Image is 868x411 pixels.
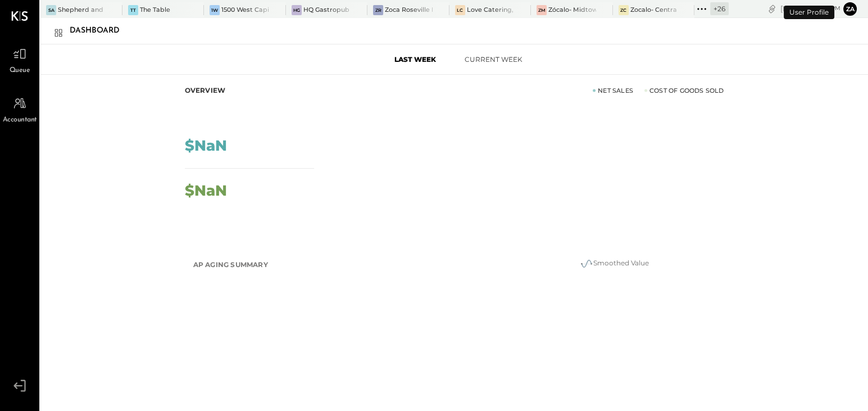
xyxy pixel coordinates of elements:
[455,5,465,15] div: LC
[843,2,857,16] button: za
[376,50,455,69] button: Last Week
[780,3,840,14] div: [DATE]
[784,6,834,19] div: User Profile
[303,6,351,15] div: HQ Gastropub - [GEOGRAPHIC_DATA]
[593,86,633,95] div: Net Sales
[710,2,729,15] div: + 26
[10,66,30,76] span: Queue
[467,6,515,15] div: Love Catering, Inc.
[193,255,268,275] h2: AP Aging Summary
[766,3,778,15] div: copy link
[644,86,724,95] div: Cost of Goods Sold
[185,86,226,95] div: Overview
[185,183,227,198] div: $NaN
[548,6,596,15] div: Zócalo- Midtown (Zoca Inc.)
[3,115,37,125] span: Accountant
[46,5,56,15] div: Sa
[630,6,678,15] div: Zocalo- Central Kitchen (Commissary)
[373,5,383,15] div: ZR
[128,5,138,15] div: TT
[385,6,433,15] div: Zoca Roseville Inc.
[70,22,131,40] div: Dashboard
[537,5,547,15] div: ZM
[502,257,727,270] div: Smoothed Value
[1,43,39,76] a: Queue
[140,6,170,15] div: The Table
[619,5,629,15] div: ZC
[455,50,533,69] button: Current Week
[1,93,39,125] a: Accountant
[221,6,269,15] div: 1500 West Capital LP
[807,3,829,14] span: 4 : 07
[58,6,106,15] div: Shepherd and [PERSON_NAME]
[185,138,227,153] div: $NaN
[831,4,840,12] span: pm
[292,5,302,15] div: HG
[210,5,220,15] div: 1W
